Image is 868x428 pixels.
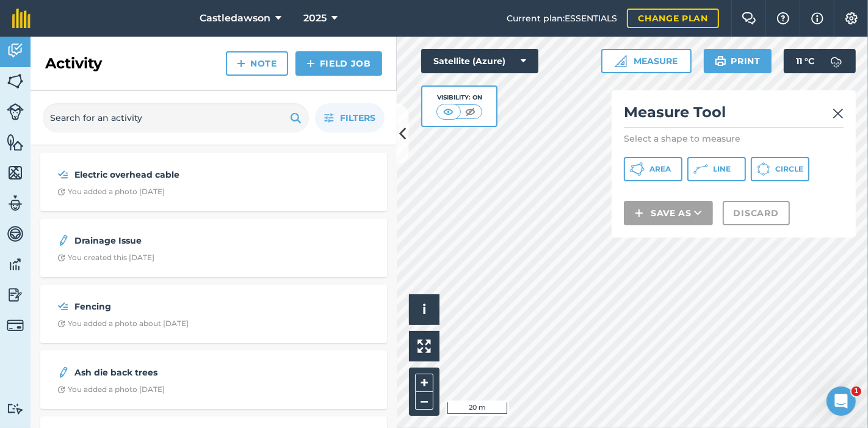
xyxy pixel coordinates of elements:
[436,93,483,103] div: Visibility: On
[649,164,671,174] span: Area
[687,157,746,181] button: Line
[43,103,309,132] input: Search for an activity
[844,12,859,24] img: A cog icon
[45,54,102,73] h2: Activity
[713,164,731,174] span: Line
[415,374,433,392] button: +
[74,234,268,247] strong: Drainage Issue
[237,56,245,71] img: svg+xml;base64,PHN2ZyB4bWxucz0iaHR0cDovL3d3dy53My5vcmcvMjAwMC9zdmciIHdpZHRoPSIxNCIgaGVpZ2h0PSIyNC...
[715,54,726,68] img: svg+xml;base64,PHN2ZyB4bWxucz0iaHR0cDovL3d3dy53My5vcmcvMjAwMC9zdmciIHdpZHRoPSIxOSIgaGVpZ2h0PSIyNC...
[811,11,823,26] img: svg+xml;base64,PHN2ZyB4bWxucz0iaHR0cDovL3d3dy53My5vcmcvMjAwMC9zdmciIHdpZHRoPSIxNyIgaGVpZ2h0PSIxNy...
[463,106,478,118] img: svg+xml;base64,PHN2ZyB4bWxucz0iaHR0cDovL3d3dy53My5vcmcvMjAwMC9zdmciIHdpZHRoPSI1MCIgaGVpZ2h0PSI0MC...
[315,103,385,132] button: Filters
[624,157,682,181] button: Area
[7,255,24,274] img: svg+xml;base64,PD94bWwgdmVyc2lvbj0iMS4wIiBlbmNvZGluZz0idXRmLTgiPz4KPCEtLSBHZW5lcmF0b3I6IEFkb2JlIE...
[48,358,380,402] a: Ash die back treesClock with arrow pointing clockwiseYou added a photo [DATE]
[57,365,70,380] img: svg+xml;base64,PD94bWwgdmVyc2lvbj0iMS4wIiBlbmNvZGluZz0idXRmLTgiPz4KPCEtLSBHZW5lcmF0b3I6IEFkb2JlIE...
[7,286,24,304] img: svg+xml;base64,PD94bWwgdmVyc2lvbj0iMS4wIiBlbmNvZGluZz0idXRmLTgiPz4KPCEtLSBHZW5lcmF0b3I6IEFkb2JlIE...
[796,49,814,73] span: 11 ° C
[57,386,65,394] img: Clock with arrow pointing clockwise
[12,9,31,28] img: fieldmargin Logo
[751,157,809,181] button: Circle
[507,12,617,25] span: Current plan : ESSENTIALS
[7,42,24,60] img: svg+xml;base64,PD94bWwgdmVyc2lvbj0iMS4wIiBlbmNvZGluZz0idXRmLTgiPz4KPCEtLSBHZW5lcmF0b3I6IEFkb2JlIE...
[7,133,24,151] img: svg+xml;base64,PHN2ZyB4bWxucz0iaHR0cDovL3d3dy53My5vcmcvMjAwMC9zdmciIHdpZHRoPSI1NiIgaGVpZ2h0PSI2MC...
[784,49,856,73] button: 11 °C
[776,12,790,24] img: A question mark icon
[74,366,268,379] strong: Ash die back trees
[7,403,24,415] img: svg+xml;base64,PD94bWwgdmVyc2lvbj0iMS4wIiBlbmNvZGluZz0idXRmLTgiPz4KPCEtLSBHZW5lcmF0b3I6IEFkb2JlIE...
[833,106,844,121] img: svg+xml;base64,PHN2ZyB4bWxucz0iaHR0cDovL3d3dy53My5vcmcvMjAwMC9zdmciIHdpZHRoPSIyMiIgaGVpZ2h0PSIzMC...
[601,49,692,73] button: Measure
[290,111,302,125] img: svg+xml;base64,PHN2ZyB4bWxucz0iaHR0cDovL3d3dy53My5vcmcvMjAwMC9zdmciIHdpZHRoPSIxOSIgaGVpZ2h0PSIyNC...
[7,72,24,90] img: svg+xml;base64,PHN2ZyB4bWxucz0iaHR0cDovL3d3dy53My5vcmcvMjAwMC9zdmciIHdpZHRoPSI1NiIgaGVpZ2h0PSI2MC...
[624,132,844,145] p: Select a shape to measure
[57,254,65,262] img: Clock with arrow pointing clockwise
[7,194,24,212] img: svg+xml;base64,PD94bWwgdmVyc2lvbj0iMS4wIiBlbmNvZGluZz0idXRmLTgiPz4KPCEtLSBHZW5lcmF0b3I6IEFkb2JlIE...
[74,168,268,181] strong: Electric overhead cable
[7,103,24,120] img: svg+xml;base64,PD94bWwgdmVyc2lvbj0iMS4wIiBlbmNvZGluZz0idXRmLTgiPz4KPCEtLSBHZW5lcmF0b3I6IEFkb2JlIE...
[57,385,165,394] div: You added a photo [DATE]
[48,292,380,336] a: FencingClock with arrow pointing clockwiseYou added a photo about [DATE]
[742,12,756,24] img: Two speech bubbles overlapping with the left bubble in the forefront
[48,160,380,204] a: Electric overhead cableClock with arrow pointing clockwiseYou added a photo [DATE]
[306,56,315,71] img: svg+xml;base64,PHN2ZyB4bWxucz0iaHR0cDovL3d3dy53My5vcmcvMjAwMC9zdmciIHdpZHRoPSIxNCIgaGVpZ2h0PSIyNC...
[775,164,803,174] span: Circle
[57,167,69,182] img: svg+xml;base64,PD94bWwgdmVyc2lvbj0iMS4wIiBlbmNvZGluZz0idXRmLTgiPz4KPCEtLSBHZW5lcmF0b3I6IEFkb2JlIE...
[74,300,268,313] strong: Fencing
[7,164,24,182] img: svg+xml;base64,PHN2ZyB4bWxucz0iaHR0cDovL3d3dy53My5vcmcvMjAwMC9zdmciIHdpZHRoPSI1NiIgaGVpZ2h0PSI2MC...
[57,299,69,314] img: svg+xml;base64,PD94bWwgdmVyc2lvbj0iMS4wIiBlbmNvZGluZz0idXRmLTgiPz4KPCEtLSBHZW5lcmF0b3I6IEFkb2JlIE...
[303,11,327,26] span: 2025
[852,386,861,396] span: 1
[415,392,433,410] button: –
[7,225,24,243] img: svg+xml;base64,PD94bWwgdmVyc2lvbj0iMS4wIiBlbmNvZGluZz0idXRmLTgiPz4KPCEtLSBHZW5lcmF0b3I6IEFkb2JlIE...
[409,294,439,325] button: i
[627,9,719,28] a: Change plan
[418,339,431,353] img: Four arrows, one pointing top left, one top right, one bottom right and the last bottom left
[48,226,380,270] a: Drainage IssueClock with arrow pointing clockwiseYou created this [DATE]
[340,111,375,125] span: Filters
[57,188,65,196] img: Clock with arrow pointing clockwise
[200,11,270,26] span: Castledawson
[7,317,24,334] img: svg+xml;base64,PD94bWwgdmVyc2lvbj0iMS4wIiBlbmNvZGluZz0idXRmLTgiPz4KPCEtLSBHZW5lcmF0b3I6IEFkb2JlIE...
[57,320,65,328] img: Clock with arrow pointing clockwise
[635,206,643,220] img: svg+xml;base64,PHN2ZyB4bWxucz0iaHR0cDovL3d3dy53My5vcmcvMjAwMC9zdmciIHdpZHRoPSIxNCIgaGVpZ2h0PSIyNC...
[422,302,426,317] span: i
[57,319,189,328] div: You added a photo about [DATE]
[441,106,456,118] img: svg+xml;base64,PHN2ZyB4bWxucz0iaHR0cDovL3d3dy53My5vcmcvMjAwMC9zdmciIHdpZHRoPSI1MCIgaGVpZ2h0PSI0MC...
[57,253,154,263] div: You created this [DATE]
[624,201,713,225] button: Save as
[826,386,856,416] iframe: Intercom live chat
[723,201,790,225] button: Discard
[624,103,844,128] h2: Measure Tool
[226,51,288,76] a: Note
[421,49,538,73] button: Satellite (Azure)
[824,49,848,73] img: svg+xml;base64,PD94bWwgdmVyc2lvbj0iMS4wIiBlbmNvZGluZz0idXRmLTgiPz4KPCEtLSBHZW5lcmF0b3I6IEFkb2JlIE...
[57,187,165,197] div: You added a photo [DATE]
[704,49,772,73] button: Print
[57,233,70,248] img: svg+xml;base64,PD94bWwgdmVyc2lvbj0iMS4wIiBlbmNvZGluZz0idXRmLTgiPz4KPCEtLSBHZW5lcmF0b3I6IEFkb2JlIE...
[295,51,382,76] a: Field Job
[615,55,627,67] img: Ruler icon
